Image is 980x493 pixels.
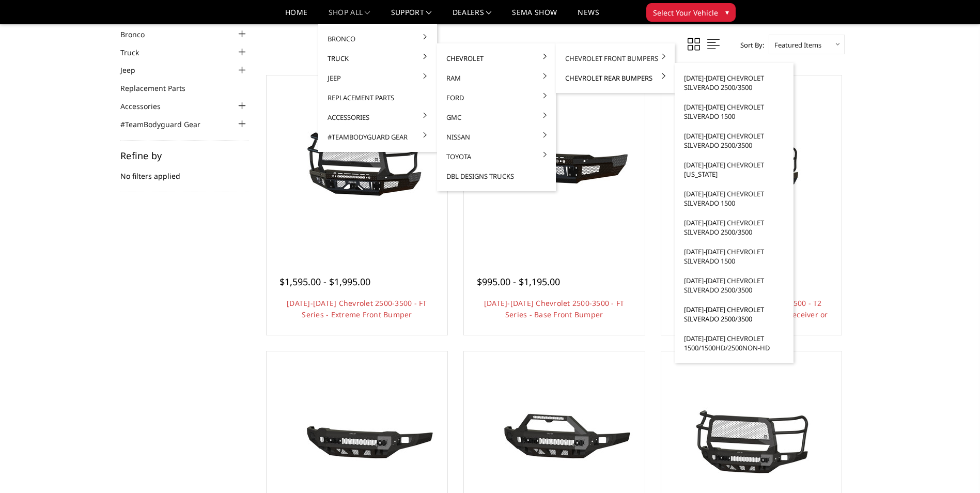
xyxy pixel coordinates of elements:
[287,298,427,319] a: [DATE]-[DATE] Chevrolet 2500-3500 - FT Series - Extreme Front Bumper
[735,37,764,53] label: Sort By:
[322,49,433,68] a: Truck
[674,275,765,288] span: $1,910.00 - $2,840.00
[679,68,789,97] a: [DATE]-[DATE] Chevrolet Silverado 2500/3500
[120,47,152,58] a: Truck
[725,7,729,18] span: ▾
[441,127,552,147] a: Nissan
[453,9,492,24] a: Dealers
[274,403,440,481] img: 2024-2025 Chevrolet 2500-3500 - Freedom Series - Base Front Bumper (non-winch)
[928,443,980,493] iframe: Chat Widget
[512,9,557,24] a: SEMA Show
[322,68,433,88] a: Jeep
[679,155,789,184] a: [DATE]-[DATE] Chevrolet [US_STATE]
[679,329,789,358] a: [DATE]-[DATE] Chevrolet 1500/1500HD/2500non-HD
[664,78,839,254] a: 2024-2025 Chevrolet 2500-3500 - T2 Series - Extreme Front Bumper (receiver or winch) 2024-2025 Ch...
[679,300,789,329] a: [DATE]-[DATE] Chevrolet Silverado 2500/3500
[120,65,148,75] a: Jeep
[120,151,248,192] div: No filters applied
[120,29,158,40] a: Bronco
[329,9,370,24] a: shop all
[441,107,552,127] a: GMC
[322,88,433,107] a: Replacement Parts
[279,275,370,288] span: $1,595.00 - $1,995.00
[484,298,625,319] a: [DATE]-[DATE] Chevrolet 2500-3500 - FT Series - Base Front Bumper
[285,9,307,24] a: Home
[120,83,198,94] a: Replacement Parts
[269,78,445,254] a: 2024-2025 Chevrolet 2500-3500 - FT Series - Extreme Front Bumper 2024-2025 Chevrolet 2500-3500 - ...
[322,127,433,147] a: #TeamBodyguard Gear
[441,49,552,68] a: Chevrolet
[679,97,789,126] a: [DATE]-[DATE] Chevrolet Silverado 1500
[120,151,248,160] h5: Refine by
[120,101,174,112] a: Accessories
[679,242,789,271] a: [DATE]-[DATE] Chevrolet Silverado 1500
[441,166,552,186] a: DBL Designs Trucks
[441,147,552,166] a: Toyota
[391,9,432,24] a: Support
[679,184,789,213] a: [DATE]-[DATE] Chevrolet Silverado 1500
[646,3,736,22] button: Select Your Vehicle
[679,213,789,242] a: [DATE]-[DATE] Chevrolet Silverado 2500/3500
[679,126,789,155] a: [DATE]-[DATE] Chevrolet Silverado 2500/3500
[653,7,718,18] span: Select Your Vehicle
[322,29,433,49] a: Bronco
[560,49,671,68] a: Chevrolet Front Bumpers
[472,403,637,481] img: 2024-2025 Chevrolet 2500-3500 - Freedom Series - Sport Front Bumper (non-winch)
[441,68,552,88] a: Ram
[120,119,213,130] a: #TeamBodyguard Gear
[578,9,599,24] a: News
[322,107,433,127] a: Accessories
[441,88,552,107] a: Ford
[560,68,671,88] a: Chevrolet Rear Bumpers
[477,275,560,288] span: $995.00 - $1,195.00
[668,403,834,481] img: 2024-2025 Chevrolet 2500-3500 - Freedom Series - Extreme Front Bumper
[679,271,789,300] a: [DATE]-[DATE] Chevrolet Silverado 2500/3500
